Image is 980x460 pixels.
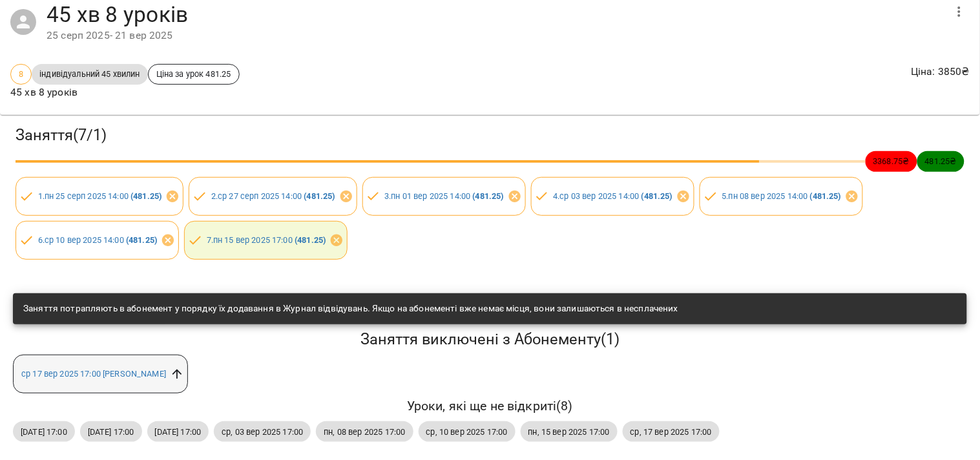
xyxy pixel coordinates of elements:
[810,191,841,201] b: ( 481.25 )
[21,369,166,379] a: ср 17 вер 2025 17:00 [PERSON_NAME]
[189,177,357,216] div: 2.ср 27 серп 2025 14:00 (481.25)
[32,68,148,80] span: індивідуальний 45 хвилин
[384,191,504,201] a: 3.пн 01 вер 2025 14:00 (481.25)
[10,85,240,100] p: 45 хв 8 уроків
[641,191,672,201] b: ( 481.25 )
[473,191,504,201] b: ( 481.25 )
[13,329,967,350] h5: Заняття виключені з Абонементу ( 1 )
[866,155,917,167] span: 3368.75 ₴
[38,235,158,245] a: 6.ср 10 вер 2025 14:00 (481.25)
[917,155,964,167] span: 481.25 ₴
[211,191,335,201] a: 2.ср 27 серп 2025 14:00 (481.25)
[11,68,31,80] span: 8
[911,64,970,79] p: Ціна : 3850 ₴
[207,235,326,245] a: 7.пн 15 вер 2025 17:00 (481.25)
[126,235,157,245] b: ( 481.25 )
[214,426,311,438] span: ср, 03 вер 2025 17:00
[295,235,326,245] b: ( 481.25 )
[531,177,694,216] div: 4.ср 03 вер 2025 14:00 (481.25)
[147,426,209,438] span: [DATE] 17:00
[419,426,516,438] span: ср, 10 вер 2025 17:00
[47,28,944,43] div: 25 серп 2025 - 21 вер 2025
[13,426,75,438] span: [DATE] 17:00
[184,221,348,260] div: 7.пн 15 вер 2025 17:00 (481.25)
[700,177,863,216] div: 5.пн 08 вер 2025 14:00 (481.25)
[521,426,618,438] span: пн, 15 вер 2025 17:00
[16,125,964,145] h3: Заняття ( 7 / 1 )
[13,396,967,416] h6: Уроки, які ще не відкриті ( 8 )
[130,191,162,201] b: ( 481.25 )
[623,426,720,438] span: ср, 17 вер 2025 17:00
[149,68,239,80] span: Ціна за урок 481.25
[16,177,183,216] div: 1.пн 25 серп 2025 14:00 (481.25)
[38,191,162,201] a: 1.пн 25 серп 2025 14:00 (481.25)
[80,426,142,438] span: [DATE] 17:00
[13,355,188,393] div: ср 17 вер 2025 17:00 [PERSON_NAME]
[362,177,526,216] div: 3.пн 01 вер 2025 14:00 (481.25)
[722,191,842,201] a: 5.пн 08 вер 2025 14:00 (481.25)
[316,426,413,438] span: пн, 08 вер 2025 17:00
[47,1,944,28] h4: 45 хв 8 уроків
[553,191,672,201] a: 4.ср 03 вер 2025 14:00 (481.25)
[304,191,335,201] b: ( 481.25 )
[23,297,678,320] div: Заняття потрапляють в абонемент у порядку їх додавання в Журнал відвідувань. Якщо на абонементі в...
[16,221,179,260] div: 6.ср 10 вер 2025 14:00 (481.25)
